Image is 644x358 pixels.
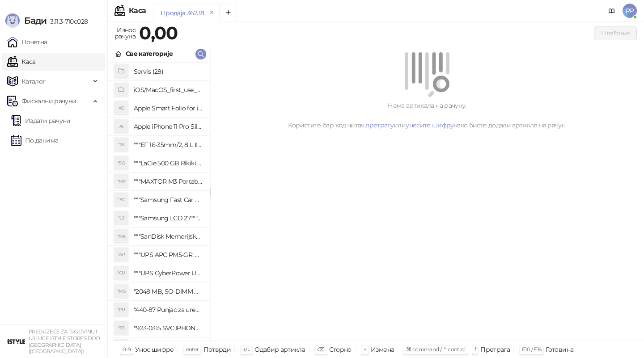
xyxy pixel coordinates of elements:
[7,33,47,51] a: Почетна
[134,211,203,225] h4: """Samsung LCD 27"""" C27F390FHUXEN"""
[114,193,128,207] div: "FC
[406,346,466,353] span: ⌘ command / ⌃ control
[134,138,203,152] h4: """EF 16-35mm/2, 8 L III USM"""
[623,4,637,18] span: PP
[29,329,100,354] small: PREDUZEĆE ZA TRGOVINU I USLUGE ISTYLE STORES DOO [GEOGRAPHIC_DATA] ([GEOGRAPHIC_DATA])
[114,321,128,335] div: "S5
[114,229,128,244] div: "MK
[114,156,128,170] div: "5G
[206,9,218,17] button: remove
[7,333,25,350] img: 64x64-companyLogo-77b92cf4-9946-4f36-9751-bf7bb5fd2c7d.png
[21,92,76,110] span: Фискални рачуни
[134,119,203,134] h4: Apple iPhone 11 Pro Silicone Case - Black
[134,174,203,189] h4: """MAXTOR M3 Portable 2TB 2.5"""" crni eksterni hard disk HX-M201TCB/GM"""
[114,174,128,189] div: "MP
[134,229,203,244] h4: """SanDisk Memorijska kartica 256GB microSDXC sa SD adapterom SDSQXA1-256G-GN6MA - Extreme PLUS, ...
[365,121,394,129] a: претрагу
[108,63,210,341] div: grid
[134,64,203,79] h4: Servis (28)
[480,344,510,355] div: Претрага
[11,131,58,149] a: По данима
[114,119,128,134] div: AI
[114,138,128,152] div: "18
[221,101,633,130] div: Нема артикала на рачуну. Користите бар код читач, или како бисте додали артикле на рачун.
[134,266,203,280] h4: """UPS CyberPower UT650EG, 650VA/360W , line-int., s_uko, desktop"""
[134,284,203,299] h4: "2048 MB, SO-DIMM DDRII, 667 MHz, Napajanje 1,8 0,1 V, Latencija CL5"
[406,121,454,129] a: унесите шифру
[114,284,128,299] div: "MS
[135,344,174,355] div: Унос шифре
[114,266,128,280] div: "CU
[134,339,203,354] h4: "923-0448 SVC,IPHONE,TOURQUE DRIVER KIT .65KGF- CM Šrafciger "
[605,4,619,18] a: Документација
[134,83,203,97] h4: iOS/MacOS_first_use_assistance (4)
[134,101,203,115] h4: Apple Smart Folio for iPad mini (A17 Pro) - Sage
[114,101,128,115] div: AS
[134,248,203,262] h4: """UPS APC PM5-GR, Essential Surge Arrest,5 utic_nica"""
[243,346,250,353] span: ↑/↓
[546,344,573,355] div: Готовина
[47,17,88,25] span: 3.11.3-710c028
[475,346,476,353] span: f
[139,22,178,44] strong: 0,00
[371,344,394,355] div: Измена
[134,193,203,207] h4: """Samsung Fast Car Charge Adapter, brzi auto punja_, boja crna"""
[254,344,305,355] div: Одабир артикла
[134,303,203,317] h4: "440-87 Punjac za uredjaje sa micro USB portom 4/1, Stand."
[134,156,203,170] h4: """LaCie 500 GB Rikiki USB 3.0 / Ultra Compact & Resistant aluminum / USB 3.0 / 2.5"""""""
[11,112,71,130] a: Издати рачуни
[21,72,46,90] span: Каталог
[5,13,20,28] img: Logo
[114,339,128,354] div: "SD
[129,7,146,14] div: Каса
[219,4,237,21] button: Add tab
[114,211,128,225] div: "L2
[114,303,128,317] div: "PU
[317,346,324,353] span: ⌫
[126,49,173,59] div: Све категорије
[186,346,199,353] span: enter
[522,346,541,353] span: F10 / F16
[24,15,47,26] span: Бади
[203,344,231,355] div: Потврди
[113,24,137,42] div: Износ рачуна
[123,346,131,353] span: 0-9
[161,8,204,18] div: Продаја 36238
[7,53,35,71] a: Каса
[329,344,352,355] div: Сторно
[114,248,128,262] div: "AP
[594,26,637,40] button: Плаћање
[134,321,203,335] h4: "923-0315 SVC,IPHONE 5/5S BATTERY REMOVAL TRAY Držač za iPhone sa kojim se otvara display
[364,346,366,353] span: +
